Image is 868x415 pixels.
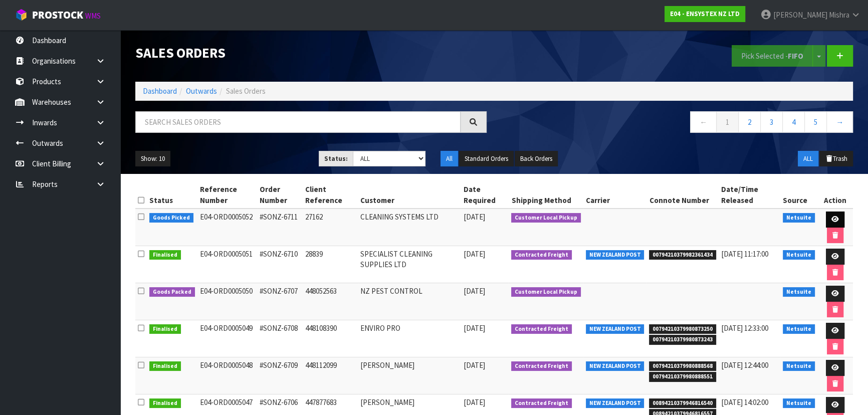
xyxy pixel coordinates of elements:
th: Connote Number [646,181,719,209]
span: Netsuite [783,213,815,223]
a: Outwards [186,86,217,96]
span: Finalised [149,398,181,408]
span: Goods Picked [149,213,193,223]
button: Trash [819,151,853,167]
td: 448052563 [303,283,358,320]
th: Source [780,181,817,209]
td: 28839 [303,246,358,283]
span: Contracted Freight [511,361,572,371]
strong: Status: [324,154,348,163]
a: 1 [716,111,739,133]
td: SPECIALIST CLEANING SUPPLIES LTD [358,246,461,283]
nav: Page navigation [502,111,853,136]
td: #SONZ-6710 [257,246,303,283]
span: NEW ZEALAND POST [586,250,644,260]
span: [DATE] [464,212,485,222]
span: Netsuite [783,361,815,371]
button: Back Orders [515,151,558,167]
span: Netsuite [783,250,815,260]
span: 00794210379980888551 [649,372,716,382]
span: 00794210379980888568 [649,361,716,371]
button: Standard Orders [459,151,514,167]
th: Client Reference [303,181,358,209]
th: Action [817,181,853,209]
td: NZ PEST CONTROL [358,283,461,320]
th: Customer [358,181,461,209]
span: Finalised [149,250,181,260]
td: ENVIRO PRO [358,320,461,357]
th: Carrier [583,181,647,209]
td: 448112099 [303,357,358,394]
a: Dashboard [143,86,177,96]
span: Finalised [149,361,181,371]
td: #SONZ-6711 [257,209,303,246]
td: E04-ORD0005050 [197,283,258,320]
span: [DATE] 12:33:00 [721,323,768,333]
td: #SONZ-6707 [257,283,303,320]
td: E04-ORD0005051 [197,246,258,283]
th: Date/Time Released [719,181,780,209]
span: Customer Local Pickup [511,213,581,223]
button: Show: 10 [135,151,170,167]
a: 5 [804,111,827,133]
a: 2 [738,111,761,133]
span: [DATE] 14:02:00 [721,397,768,407]
span: 00894210379946816540 [649,398,716,408]
span: Contracted Freight [511,324,572,334]
img: cube-alt.png [15,9,28,21]
span: 00794210379980873243 [649,335,716,345]
span: Contracted Freight [511,250,572,260]
th: Order Number [257,181,303,209]
strong: FIFO [788,51,803,61]
td: CLEANING SYSTEMS LTD [358,209,461,246]
a: 3 [760,111,783,133]
input: Search sales orders [135,111,461,133]
span: Goods Packed [149,287,195,297]
span: [DATE] 12:44:00 [721,360,768,370]
td: [PERSON_NAME] [358,357,461,394]
td: 27162 [303,209,358,246]
td: 448108390 [303,320,358,357]
small: WMS [85,11,101,21]
button: Pick Selected -FIFO [732,45,813,67]
span: [DATE] [464,397,485,407]
span: Contracted Freight [511,398,572,408]
td: #SONZ-6708 [257,320,303,357]
span: [DATE] [464,360,485,370]
span: NEW ZEALAND POST [586,361,644,371]
span: NEW ZEALAND POST [586,398,644,408]
span: Customer Local Pickup [511,287,581,297]
span: 00794210379982361434 [649,250,716,260]
td: E04-ORD0005052 [197,209,258,246]
span: Netsuite [783,324,815,334]
span: Mishra [829,10,849,20]
th: Status [147,181,197,209]
span: Sales Orders [226,86,266,96]
h1: Sales Orders [135,45,487,60]
span: Netsuite [783,287,815,297]
span: Netsuite [783,398,815,408]
span: ProStock [32,9,83,22]
span: [DATE] [464,249,485,259]
a: → [826,111,853,133]
td: E04-ORD0005049 [197,320,258,357]
th: Shipping Method [509,181,583,209]
td: #SONZ-6709 [257,357,303,394]
span: [PERSON_NAME] [773,10,827,20]
a: ← [690,111,717,133]
button: ALL [798,151,818,167]
a: 4 [782,111,805,133]
span: 00794210379980873250 [649,324,716,334]
span: [DATE] [464,286,485,296]
span: Finalised [149,324,181,334]
a: E04 - ENSYSTEX NZ LTD [665,6,745,22]
span: [DATE] 11:17:00 [721,249,768,259]
span: NEW ZEALAND POST [586,324,644,334]
strong: E04 - ENSYSTEX NZ LTD [670,10,740,18]
th: Date Required [461,181,509,209]
button: All [441,151,458,167]
th: Reference Number [197,181,258,209]
td: E04-ORD0005048 [197,357,258,394]
span: [DATE] [464,323,485,333]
